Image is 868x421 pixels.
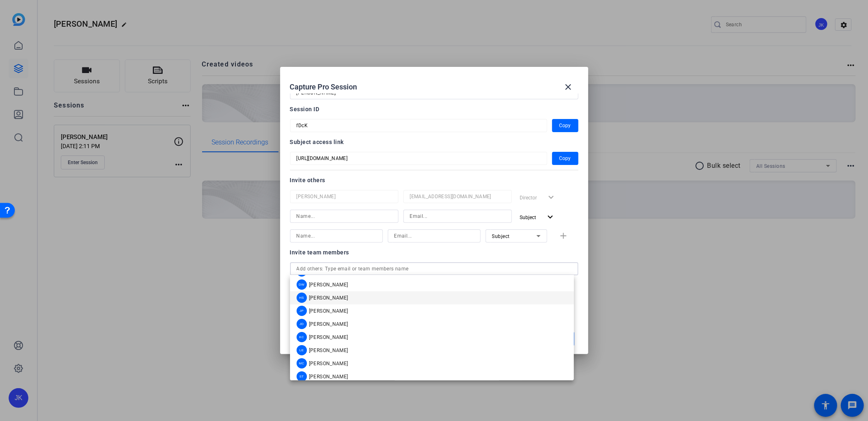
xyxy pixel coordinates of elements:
[297,279,307,290] div: DW
[309,347,348,354] span: [PERSON_NAME]
[552,119,578,132] button: Copy
[309,360,348,367] span: [PERSON_NAME]
[290,175,578,185] div: Invite others
[492,233,510,239] span: Subject
[297,306,307,316] div: JP
[297,345,307,355] div: LE
[297,332,307,342] div: KC
[297,358,307,368] div: MC
[309,295,348,301] span: [PERSON_NAME]
[297,371,307,382] div: ST
[297,192,392,201] input: Name...
[410,192,505,201] input: Email...
[309,373,348,380] span: [PERSON_NAME]
[520,215,536,220] span: Subject
[559,153,571,163] span: Copy
[309,308,348,314] span: [PERSON_NAME]
[564,82,573,92] mat-icon: close
[394,231,474,241] input: Email...
[297,121,541,130] input: Session OTP
[309,321,348,327] span: [PERSON_NAME]
[297,319,307,329] div: JD
[290,77,578,97] div: Capture Pro Session
[297,153,541,163] input: Session OTP
[290,247,578,257] div: Invite team members
[297,293,307,303] div: HS
[517,210,559,224] button: Subject
[410,211,505,221] input: Email...
[297,264,572,274] input: Add others: Type email or team members name
[546,212,556,222] mat-icon: expand_more
[309,281,348,288] span: [PERSON_NAME]
[297,211,392,221] input: Name...
[297,231,376,241] input: Name...
[309,334,348,341] span: [PERSON_NAME]
[552,152,578,165] button: Copy
[559,121,571,130] span: Copy
[290,137,578,147] div: Subject access link
[290,104,578,114] div: Session ID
